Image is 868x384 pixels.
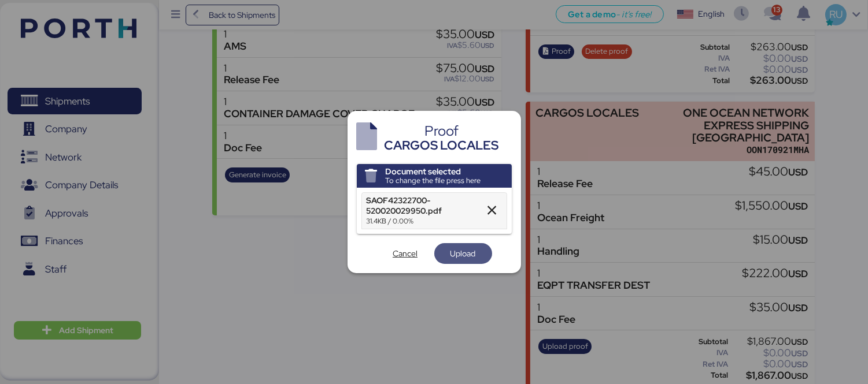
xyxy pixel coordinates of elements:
[367,195,478,216] div: SAOF42322700-520020029950.pdf
[434,243,492,264] button: Upload
[376,243,434,264] button: Cancel
[393,247,418,260] span: Cancel
[385,176,481,185] div: To change the file press here
[450,247,476,260] span: Upload
[385,126,499,136] div: Proof
[367,216,478,226] div: 31.4KB / 0.00%
[385,136,499,155] div: CARGOS LOCALES
[385,167,481,176] div: Document selected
